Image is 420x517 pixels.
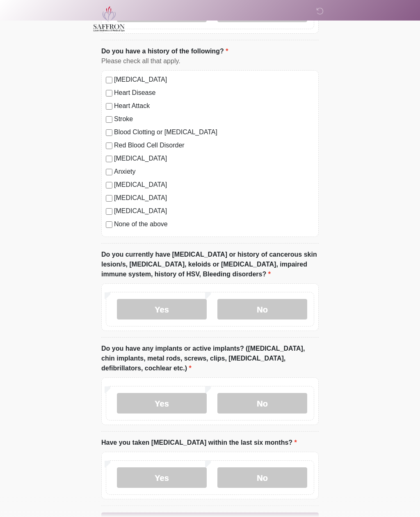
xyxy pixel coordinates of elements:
label: Red Blood Cell Disorder [114,140,314,150]
label: [MEDICAL_DATA] [114,180,314,190]
label: None of the above [114,219,314,229]
input: Heart Disease [106,90,112,97]
label: Heart Disease [114,88,314,98]
input: [MEDICAL_DATA] [106,156,112,162]
label: Have you taken [MEDICAL_DATA] within the last six months? [101,438,297,448]
label: Yes [117,299,207,319]
input: None of the above [106,221,112,228]
label: Do you currently have [MEDICAL_DATA] or history of cancerous skin lesion/s, [MEDICAL_DATA], keloi... [101,250,319,279]
img: Saffron Laser Aesthetics and Medical Spa Logo [93,6,125,32]
label: No [217,393,307,414]
label: Blood Clotting or [MEDICAL_DATA] [114,127,314,137]
label: [MEDICAL_DATA] [114,154,314,163]
label: [MEDICAL_DATA] [114,193,314,203]
input: Blood Clotting or [MEDICAL_DATA] [106,129,112,136]
label: No [217,299,307,319]
label: [MEDICAL_DATA] [114,206,314,216]
label: Anxiety [114,167,314,177]
input: Stroke [106,116,112,123]
label: Yes [117,467,207,488]
label: [MEDICAL_DATA] [114,75,314,85]
label: Heart Attack [114,101,314,111]
input: [MEDICAL_DATA] [106,195,112,202]
input: Heart Attack [106,103,112,110]
input: [MEDICAL_DATA] [106,182,112,188]
input: Red Blood Cell Disorder [106,142,112,149]
label: No [217,467,307,488]
input: [MEDICAL_DATA] [106,77,112,83]
label: Do you have any implants or active implants? ([MEDICAL_DATA], chin implants, metal rods, screws, ... [101,344,319,373]
label: Yes [117,393,207,414]
div: Please check all that apply. [101,56,319,66]
label: Do you have a history of the following? [101,46,228,56]
input: [MEDICAL_DATA] [106,208,112,215]
label: Stroke [114,114,314,124]
input: Anxiety [106,169,112,175]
